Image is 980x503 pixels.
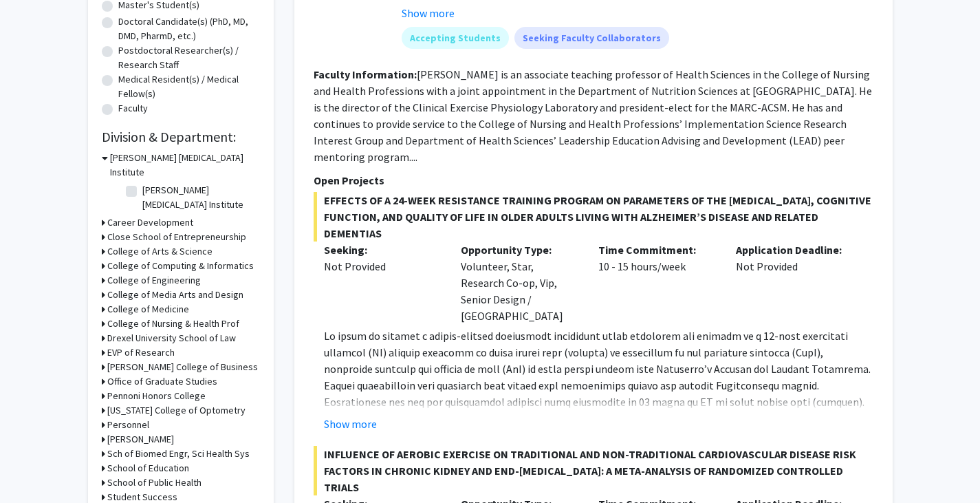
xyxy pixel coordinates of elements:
[142,183,257,212] label: [PERSON_NAME] [MEDICAL_DATA] Institute
[10,441,58,493] iframe: Chat
[107,302,189,317] h3: College of Medicine
[107,403,246,418] h3: [US_STATE] College of Optometry
[514,27,669,49] mat-chip: Seeking Faculty Collaborators
[102,129,260,145] h2: Division & Department:
[598,242,715,258] p: Time Commitment:
[314,172,873,189] p: Open Projects
[107,215,193,230] h3: Career Development
[324,242,441,258] p: Seeking:
[107,432,174,447] h3: [PERSON_NAME]
[107,317,239,331] h3: College of Nursing & Health Prof
[110,151,260,180] h3: [PERSON_NAME] [MEDICAL_DATA] Institute
[107,475,202,490] h3: School of Public Health
[118,101,148,116] label: Faculty
[314,67,417,81] b: Faculty Information:
[107,447,250,461] h3: Sch of Biomed Engr, Sci Health Sys
[107,389,206,403] h3: Pennoni Honors College
[314,67,872,164] fg-read-more: [PERSON_NAME] is an associate teaching professor of Health Sciences in the College of Nursing and...
[461,242,578,258] p: Opportunity Type:
[588,242,726,324] div: 10 - 15 hours/week
[402,5,455,21] button: Show more
[107,418,149,432] h3: Personnel
[107,244,213,259] h3: College of Arts & Science
[107,461,189,475] h3: School of Education
[118,72,260,101] label: Medical Resident(s) / Medical Fellow(s)
[107,331,236,345] h3: Drexel University School of Law
[324,258,441,275] div: Not Provided
[450,242,588,324] div: Volunteer, Star, Research Co-op, Vip, Senior Design / [GEOGRAPHIC_DATA]
[118,43,260,72] label: Postdoctoral Researcher(s) / Research Staff
[402,27,509,49] mat-chip: Accepting Students
[324,416,377,432] button: Show more
[107,374,217,389] h3: Office of Graduate Studies
[107,288,243,302] h3: College of Media Arts and Design
[314,446,873,495] span: INFLUENCE OF AEROBIC EXERCISE ON TRADITIONAL AND NON-TRADITIONAL CARDIOVASCULAR DISEASE RISK FACT...
[107,273,201,288] h3: College of Engineering
[314,192,873,242] span: EFFECTS OF A 24-WEEK RESISTANCE TRAINING PROGRAM ON PARAMETERS OF THE [MEDICAL_DATA], COGNITIVE F...
[107,360,258,374] h3: [PERSON_NAME] College of Business
[107,345,175,360] h3: EVP of Research
[736,242,853,258] p: Application Deadline:
[118,14,260,43] label: Doctoral Candidate(s) (PhD, MD, DMD, PharmD, etc.)
[107,259,254,273] h3: College of Computing & Informatics
[726,242,863,324] div: Not Provided
[107,230,246,244] h3: Close School of Entrepreneurship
